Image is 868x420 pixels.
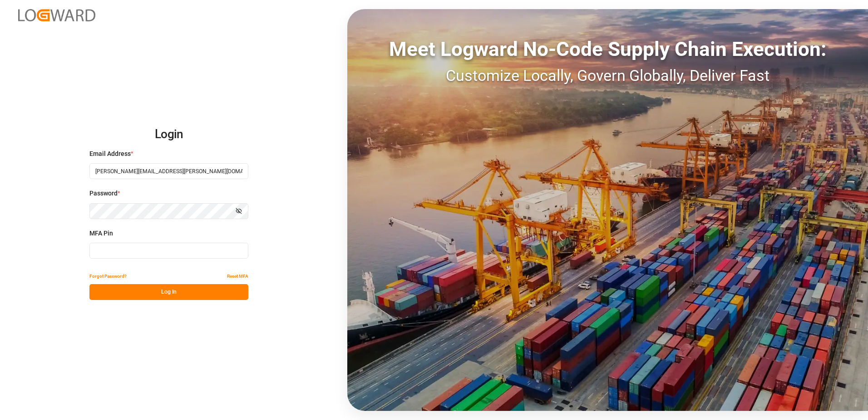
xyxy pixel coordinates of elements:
button: Log In [89,284,248,300]
img: Logward_new_orange.png [18,9,95,21]
span: MFA Pin [89,229,113,238]
div: Meet Logward No-Code Supply Chain Execution: [347,34,868,64]
input: Enter your email [89,163,248,179]
span: Email Address [89,149,131,159]
button: Reset MFA [227,268,248,284]
h2: Login [89,120,248,149]
button: Forgot Password? [89,268,127,284]
div: Customize Locally, Govern Globally, Deliver Fast [347,64,868,87]
span: Password [89,189,118,198]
